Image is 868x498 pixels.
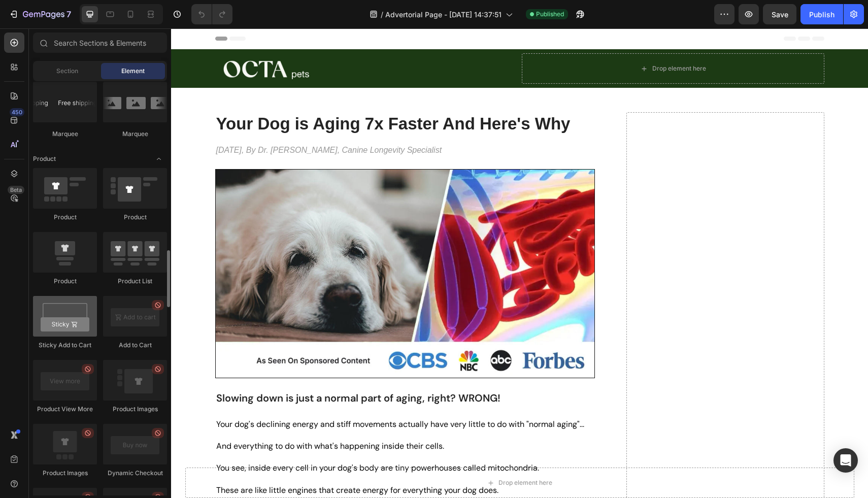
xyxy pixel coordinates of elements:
div: Drop element here [481,36,535,44]
p: 7 [66,8,71,20]
h1: Your Dog is Aging 7x Faster And Here's Why [44,84,424,108]
span: Your dog's declining energy and stiff movements actually have very little to do with "normal agin... [45,390,413,401]
span: Advertorial Page - [DATE] 14:37:51 [385,9,502,20]
div: Product [103,213,167,222]
div: Undo/Redo [191,4,232,24]
p: [DATE], By Dr. [PERSON_NAME], Canine Longevity Specialist [45,117,423,127]
div: Open Intercom Messenger [833,448,858,473]
button: Save [763,4,796,24]
div: Marquee [103,129,167,139]
button: 7 [4,4,76,24]
span: And everything to do with what's happening inside their cells. [45,412,273,423]
img: gempages_573549615115142051-755f73ab-d22e-4d49-a2ad-4e41e0b37efc.png [44,26,146,54]
span: / [381,9,383,20]
span: Section [56,67,78,76]
div: Publish [809,9,834,20]
div: Add to Cart [103,341,167,350]
button: Publish [800,4,843,24]
div: Product Images [103,405,167,414]
div: Product [33,213,97,222]
span: Product [33,154,56,163]
div: Product View More [33,405,97,414]
div: Product Images [33,469,97,478]
strong: Slowing down is just a normal part of aging, right? WRONG! [45,363,329,376]
img: gempages_573549615115142051-06be4a8e-c2ff-4ebd-9495-7d365164cabb.jpg [44,141,424,350]
span: Save [772,10,788,19]
div: Dynamic Checkout [103,469,167,478]
div: Product List [103,277,167,286]
span: You see, inside every cell in your dog's body are tiny powerhouses called mitochondria. [45,434,368,445]
span: Published [536,10,564,19]
span: Element [121,67,145,76]
span: Toggle open [151,151,167,167]
div: 450 [10,108,24,116]
div: Drop element here [327,450,381,458]
div: Product [33,277,97,286]
div: Marquee [33,129,97,139]
input: Search Sections & Elements [33,32,167,53]
div: Sticky Add to Cart [33,341,97,350]
iframe: Design area [171,28,868,498]
div: Beta [8,186,24,194]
